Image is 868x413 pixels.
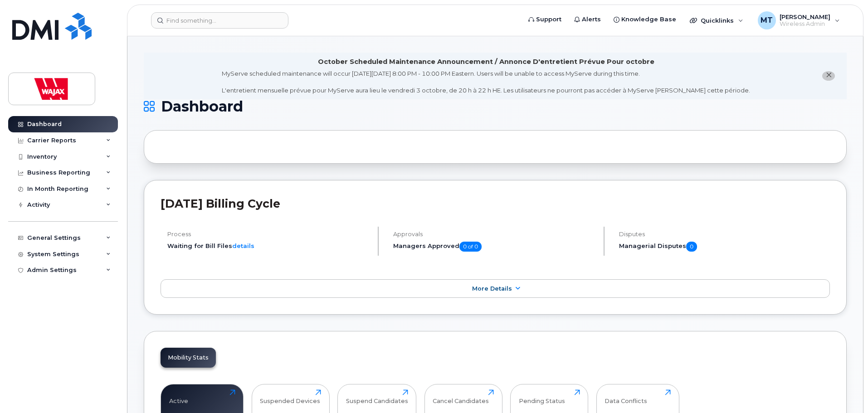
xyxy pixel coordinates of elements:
[433,389,489,404] div: Cancel Candidates
[161,197,830,210] h2: [DATE] Billing Cycle
[346,389,408,404] div: Suspend Candidates
[167,242,370,250] li: Waiting for Bill Files
[605,389,647,404] div: Data Conflicts
[619,242,830,252] h5: Managerial Disputes
[686,242,697,252] span: 0
[472,285,512,292] span: More Details
[222,69,750,95] div: MyServe scheduled maintenance will occur [DATE][DATE] 8:00 PM - 10:00 PM Eastern. Users will be u...
[232,242,254,249] a: details
[167,231,370,238] h4: Process
[459,242,482,252] span: 0 of 0
[161,100,243,113] span: Dashboard
[260,389,320,404] div: Suspended Devices
[169,389,188,404] div: Active
[619,231,830,238] h4: Disputes
[318,57,654,67] div: October Scheduled Maintenance Announcement / Annonce D'entretient Prévue Pour octobre
[393,242,596,252] h5: Managers Approved
[519,389,565,404] div: Pending Status
[822,71,835,81] button: close notification
[393,231,596,238] h4: Approvals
